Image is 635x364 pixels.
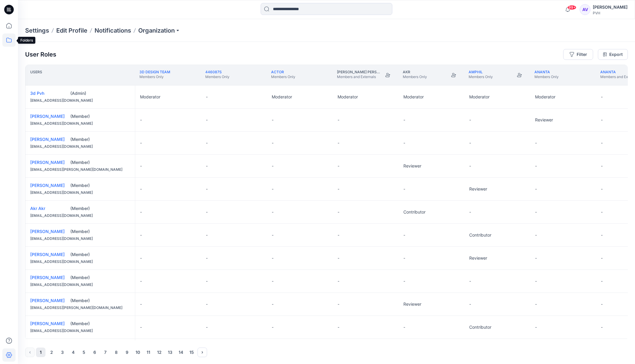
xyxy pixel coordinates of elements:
[469,74,493,79] p: Members Only
[187,348,196,357] button: 15
[403,140,405,146] p: -
[144,348,153,357] button: 11
[272,209,274,215] p: -
[272,94,292,100] p: Moderator
[154,348,164,357] button: 12
[535,278,537,284] p: -
[338,278,339,284] p: -
[30,190,130,196] div: [EMAIL_ADDRESS][DOMAIN_NAME]
[535,117,553,123] p: Reviewer
[70,159,130,165] div: (Member)
[600,70,616,74] a: ANANTA
[338,117,339,123] p: -
[140,163,142,169] p: -
[90,348,99,357] button: 6
[403,163,421,169] p: Reviewer
[30,282,130,288] div: [EMAIL_ADDRESS][DOMAIN_NAME]
[140,209,142,215] p: -
[469,117,471,123] p: -
[403,301,421,307] p: Reviewer
[271,70,284,74] a: ACTOR
[30,121,130,127] div: [EMAIL_ADDRESS][DOMAIN_NAME]
[563,49,593,60] button: Filter
[535,186,537,192] p: -
[70,298,130,304] div: (Member)
[206,94,208,100] p: -
[338,163,339,169] p: -
[338,94,358,100] p: Moderator
[140,301,142,307] p: -
[70,136,130,142] div: (Member)
[206,140,208,146] p: -
[57,348,67,357] button: 3
[56,26,87,35] a: Edit Profile
[206,278,208,284] p: -
[139,74,170,79] p: Members Only
[469,94,490,100] p: Moderator
[338,186,339,192] p: -
[30,183,65,188] a: [PERSON_NAME]
[206,255,208,261] p: -
[140,278,142,284] p: -
[30,91,44,96] a: 3d Pvh
[272,163,274,169] p: -
[534,74,559,79] p: Members Only
[70,275,130,281] div: (Member)
[601,324,603,330] p: -
[403,117,405,123] p: -
[601,117,603,123] p: -
[469,186,487,192] p: Reviewer
[403,232,405,238] p: -
[403,74,427,79] p: Members Only
[30,114,65,119] a: [PERSON_NAME]
[535,301,537,307] p: -
[206,186,208,192] p: -
[30,229,65,234] a: [PERSON_NAME]
[111,348,121,357] button: 8
[535,163,537,169] p: -
[140,140,142,146] p: -
[30,70,42,80] p: Users
[338,255,339,261] p: -
[205,74,230,79] p: Members Only
[337,70,380,74] p: [PERSON_NAME] Personal Zone
[601,255,603,261] p: -
[403,324,405,330] p: -
[601,94,603,100] p: -
[70,113,130,119] div: (Member)
[206,324,208,330] p: -
[205,70,222,74] a: 446087S
[47,348,56,357] button: 2
[133,348,142,357] button: 10
[580,4,590,15] div: AV
[140,232,142,238] p: -
[30,167,130,173] div: [EMAIL_ADDRESS][PERSON_NAME][DOMAIN_NAME]
[206,232,208,238] p: -
[598,49,628,60] a: Export
[70,321,130,327] div: (Member)
[601,301,603,307] p: -
[30,144,130,150] div: [EMAIL_ADDRESS][DOMAIN_NAME]
[272,278,274,284] p: -
[272,117,274,123] p: -
[70,90,130,96] div: (Admin)
[30,252,65,257] a: [PERSON_NAME]
[30,137,65,142] a: [PERSON_NAME]
[601,140,603,146] p: -
[140,186,142,192] p: -
[68,348,78,357] button: 4
[469,255,487,261] p: Reviewer
[448,70,459,80] button: Join
[206,117,208,123] p: -
[535,255,537,261] p: -
[165,348,175,357] button: 13
[25,51,56,58] p: User Roles
[70,205,130,211] div: (Member)
[198,348,207,357] button: Next
[403,186,405,192] p: -
[30,275,65,280] a: [PERSON_NAME]
[469,209,471,215] p: -
[95,26,131,35] a: Notifications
